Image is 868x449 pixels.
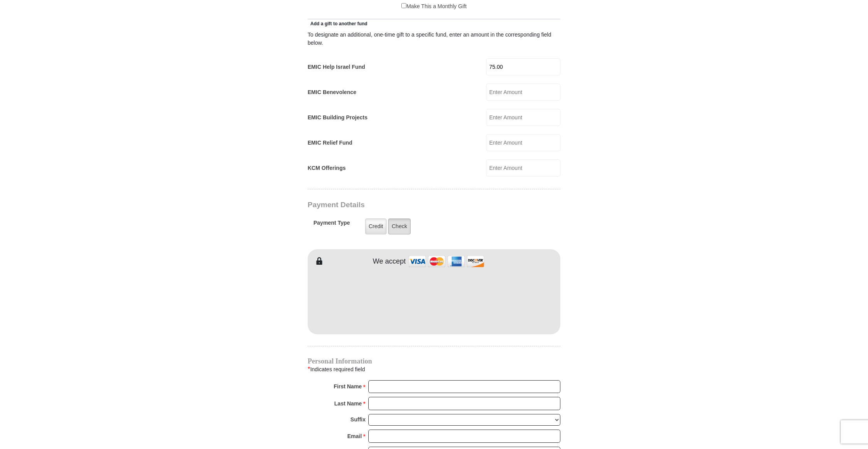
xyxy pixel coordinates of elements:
img: credit cards accepted [408,253,485,270]
h4: We accept [373,257,406,266]
strong: Last Name [334,398,362,409]
label: Make This a Monthly Gift [401,2,467,10]
input: Enter Amount [486,159,560,176]
label: EMIC Benevolence [308,88,356,96]
input: Enter Amount [486,109,560,126]
input: Enter Amount [486,58,560,75]
h4: Personal Information [308,358,560,364]
input: Enter Amount [486,84,560,101]
strong: First Name [334,381,362,392]
label: Credit [365,218,387,234]
label: EMIC Relief Fund [308,139,352,147]
input: Make This a Monthly Gift [401,3,406,8]
h5: Payment Type [313,220,350,230]
input: Enter Amount [486,134,560,151]
strong: Email [347,431,362,442]
strong: Suffix [350,414,366,425]
h3: Payment Details [308,201,506,210]
label: KCM Offerings [308,164,346,172]
label: EMIC Help Israel Fund [308,63,365,71]
div: To designate an additional, one-time gift to a specific fund, enter an amount in the correspondin... [308,31,560,47]
div: Indicates required field [308,364,560,374]
label: EMIC Building Projects [308,114,367,122]
span: Add a gift to another fund [308,21,367,26]
label: Check [388,218,411,234]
